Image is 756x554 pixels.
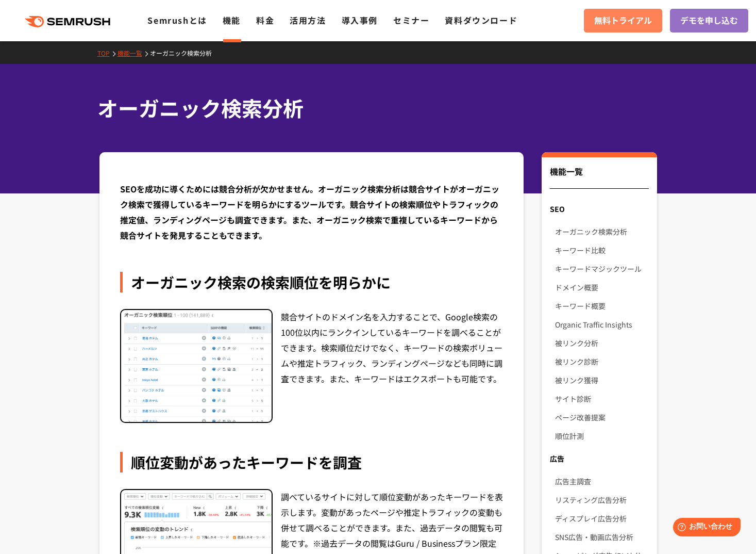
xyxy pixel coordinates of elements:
[555,259,648,278] a: キーワードマジックツール
[290,14,326,26] a: 活用方法
[555,241,648,259] a: キーワード比較
[120,272,503,292] div: オーガニック検索の検索順位を明らかに
[555,352,648,371] a: 被リンク診断
[342,14,378,26] a: 導入事例
[147,14,207,26] a: Semrushとは
[555,491,648,509] a: リスティング広告分析
[120,181,503,243] div: SEOを成功に導くためには競合分析が欠かせません。オーガニック検索分析は競合サイトがオーガニック検索で獲得しているキーワードを明らかにするツールです。競合サイトの検索順位やトラフィックの推定値、...
[445,14,517,26] a: 資料ダウンロード
[97,48,117,57] a: TOP
[555,278,648,297] a: ドメイン概要
[584,9,662,32] a: 無料トライアル
[120,452,503,472] div: 順位変動があったキーワードを調査
[150,48,220,57] a: オーガニック検索分析
[117,48,150,57] a: 機能一覧
[670,9,748,32] a: デモを申し込む
[555,315,648,334] a: Organic Traffic Insights
[594,14,652,27] span: 無料トライアル
[555,297,648,315] a: キーワード概要
[542,449,657,468] div: 広告
[555,528,648,546] a: SNS広告・動画広告分析
[97,93,649,123] h1: オーガニック検索分析
[223,14,241,26] a: 機能
[281,309,503,423] div: 競合サイトのドメイン名を入力することで、Google検索の100位以内にランクインしているキーワードを調べることができます。検索順位だけでなく、キーワードの検索ボリュームや推定トラフィック、ラン...
[664,514,745,543] iframe: Help widget launcher
[393,14,429,26] a: セミナー
[555,509,648,528] a: ディスプレイ広告分析
[555,389,648,408] a: サイト診断
[555,427,648,445] a: 順位計測
[555,472,648,491] a: 広告主調査
[555,334,648,352] a: 被リンク分析
[121,310,272,422] img: オーガニック検索分析 検索順位
[550,165,648,189] div: 機能一覧
[256,14,274,26] a: 料金
[555,408,648,427] a: ページ改善提案
[555,371,648,389] a: 被リンク獲得
[555,222,648,241] a: オーガニック検索分析
[680,14,738,27] span: デモを申し込む
[542,200,657,218] div: SEO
